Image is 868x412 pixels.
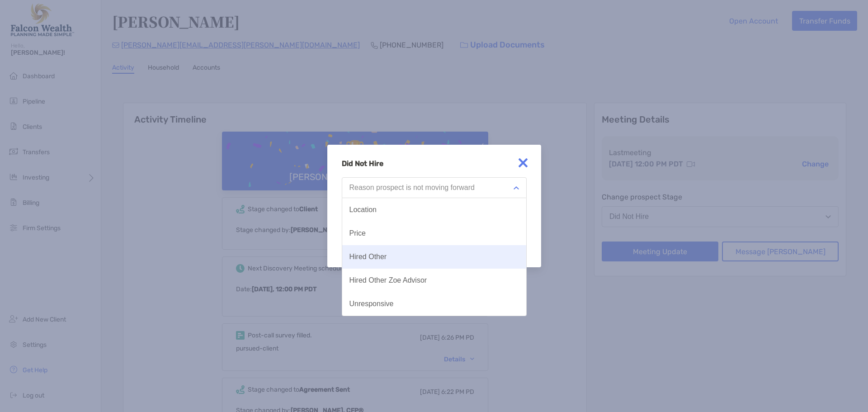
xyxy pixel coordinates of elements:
[349,184,475,192] div: Reason prospect is not moving forward
[349,229,366,237] div: Price
[342,245,526,269] button: Hired Other
[514,154,532,172] img: close modal icon
[342,159,527,168] h4: Did Not Hire
[342,292,526,316] button: Unresponsive
[349,206,377,214] div: Location
[349,276,427,284] div: Hired Other Zoe Advisor
[349,300,394,308] div: Unresponsive
[342,177,527,198] button: Reason prospect is not moving forward
[342,222,526,245] button: Price
[342,198,526,222] button: Location
[349,253,387,261] div: Hired Other
[514,186,519,189] img: Open dropdown arrow
[342,269,526,292] button: Hired Other Zoe Advisor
